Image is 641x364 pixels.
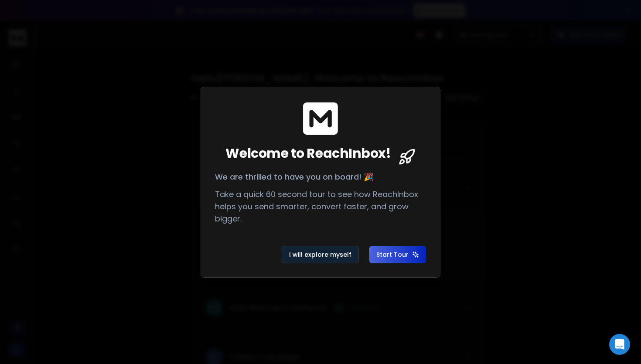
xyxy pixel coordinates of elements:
button: I will explore myself [282,246,359,263]
p: We are thrilled to have you on board! 🎉 [215,171,426,183]
span: Start Tour [376,250,419,259]
span: Welcome to ReachInbox! [225,146,391,161]
p: Take a quick 60 second tour to see how ReachInbox helps you send smarter, convert faster, and gro... [215,188,426,225]
button: Start Tour [369,246,426,263]
div: Open Intercom Messenger [609,334,630,355]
